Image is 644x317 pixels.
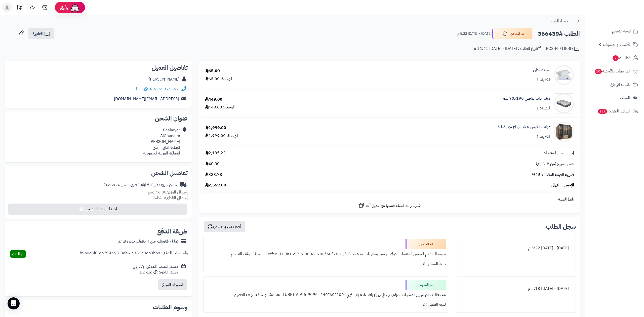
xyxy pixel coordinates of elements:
h2: تفاصيل الشحن [9,170,188,176]
a: 966559321697 [149,86,179,92]
img: 1742132665-110103010023.1-90x90.jpg [554,122,574,142]
div: تنبيه العميل : لا [207,259,446,269]
div: Bashayer AlGhunaim [PERSON_NAME] ، البطحا املج ، املج المملكة العربية السعودية [143,127,180,156]
button: إصدار بوليصة الشحن [8,204,187,215]
span: إجمالي سعر المنتجات [543,150,574,156]
span: العملاء [620,94,630,101]
span: شحن سريع (من ٢-٧ ايام) [536,161,574,167]
h2: عنوان الشحن [9,115,188,122]
h3: سجل الطلب [546,224,576,230]
h2: وسوم الطلبات [9,304,188,310]
strong: إجمالي الوزن: [167,189,188,195]
a: الطلبات2 [588,52,641,64]
span: 333.78 [205,172,222,178]
div: 1,999.00 [205,125,226,131]
div: ملاحظات : تم الشحن المنتجات: دولاب راحتي زجاج باضاءة 6 باب كوفي -200*60*240- Coffee -TURKI-VIP-6-... [207,249,446,259]
button: استرداد المبلغ [158,279,187,290]
a: مخدة قطن [533,67,550,73]
h2: تفاصيل العميل [9,65,188,71]
div: الكمية: 1 [536,77,550,83]
div: تاريخ الطلب : [DATE] - [DATE] 12:41 م [474,46,541,52]
a: العودة للطلبات [551,18,580,24]
span: ضريبة القيمة المضافة 15% [532,172,574,178]
span: الأقسام والمنتجات [603,41,631,48]
div: الوحدة: 1,999.00 [205,133,238,139]
div: رقم عملية الدفع : b9b0c8f0-db7f-4493-8db6-e361a9db9bb8 [80,250,188,258]
div: [DATE] - [DATE] 5:18 م [460,284,573,294]
div: 449.00 [205,97,222,102]
div: مصدر الزيارة: تيك توك [133,269,178,275]
div: POS-NT/18088 [546,46,580,52]
img: 1711656244-220106010192-90x90.jpg [554,65,574,85]
span: الإجمالي النهائي [551,182,574,188]
a: [EMAIL_ADDRESS][DOMAIN_NAME] [114,96,179,102]
span: 10 [595,69,602,74]
button: تم الشحن [492,28,533,39]
div: Open Intercom Messenger [8,297,20,309]
span: 289 [598,109,607,114]
a: مرتبة ذات نوابض 90x190 سم [503,96,550,101]
h2: الطلب #366439 [538,29,580,39]
div: 65.00 [205,68,220,74]
span: 2,559.00 [205,182,226,188]
img: ai-face.png [70,3,80,13]
span: السلات المتروكة [597,108,631,115]
div: الوحدة: 65.00 [205,76,232,82]
div: تنبيه العميل : لا [207,300,446,309]
span: الطلبات [612,54,631,61]
div: تم الشحن [406,239,446,249]
a: تحديثات المنصة [13,3,26,14]
div: تمارا - فاتورتك حتى 4 دفعات بدون فوائد [118,239,178,244]
a: الفاتورة [28,28,54,39]
a: العملاء [588,92,641,104]
button: أضف تحديث جديد [204,221,245,232]
small: 46.00 كجم [148,189,188,195]
img: 1728808024-110601060001-90x90.jpg [554,93,574,113]
a: لوحة التحكم [588,25,641,37]
span: 2,185.22 [205,150,226,156]
a: دولاب ملابس 6 باب زجاج مع إضاءة [498,124,550,130]
a: السلات المتروكة289 [588,105,641,117]
a: طلبات الإرجاع [588,78,641,91]
div: ملاحظات : تم تجهيز المنتجات: دولاب راحتي زجاج باضاءة 6 باب كوفي -200*60*240- Coffee -TURKI-VIP-6-... [207,290,446,300]
a: شارك رابط السلة نفسها مع عميل آخر [358,202,421,209]
h2: طريقة الدفع [157,228,188,234]
div: تم التجهيز [406,280,446,290]
span: شارك رابط السلة نفسها مع عميل آخر [366,203,421,209]
div: شحن سريع (من ٢-٧ ايام) [104,182,178,188]
span: 40.00 [205,161,220,167]
small: [DATE] - [DATE] 5:22 م [457,31,492,36]
a: واتساب [133,86,148,92]
span: لوحة التحكم [612,28,631,35]
strong: إجمالي القطع: [165,195,188,201]
a: [PERSON_NAME] [149,76,179,82]
a: المراجعات والأسئلة10 [588,65,641,77]
span: 2 [613,55,619,61]
span: الفاتورة [32,31,43,37]
span: رفيق [60,5,68,11]
div: مصدر الطلب :الموقع الإلكتروني [133,264,178,275]
div: الوحدة: 449.00 [205,104,235,110]
span: طلبات الإرجاع [610,81,631,88]
div: الكمية: 1 [536,134,550,140]
div: رابط السلة [201,196,578,202]
span: المراجعات والأسئلة [594,68,631,75]
span: تم الدفع [12,251,24,257]
small: 3 قطعة [153,195,188,201]
div: الكمية: 1 [536,105,550,111]
div: [DATE] - [DATE] 5:22 م [460,243,573,253]
span: ( طرق شحن مخصصة ) [104,182,139,188]
span: العودة للطلبات [551,18,574,24]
